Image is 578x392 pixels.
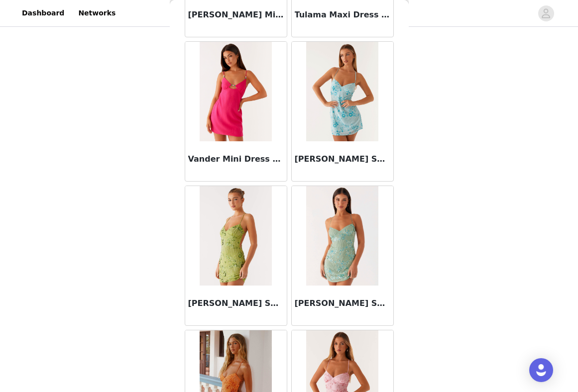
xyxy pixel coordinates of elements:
[16,2,70,24] a: Dashboard
[200,186,272,286] img: Vietta Sequin Cami Mini Dress - Lime
[306,42,378,141] img: Vietta Sequin Cami Mini Dress - Blue
[295,297,390,309] h3: [PERSON_NAME] Sequin Cami Mini Dress - Mint
[72,2,121,24] a: Networks
[188,9,284,21] h3: [PERSON_NAME] Mini Shorts - Sage
[188,297,284,309] h3: [PERSON_NAME] Sequin Cami Mini Dress - Lime
[529,358,553,382] div: Open Intercom Messenger
[541,5,551,21] div: avatar
[295,153,390,165] h3: [PERSON_NAME] Sequin Cami Mini Dress - Blue
[200,42,272,141] img: Vander Mini Dress - Fuchsia
[306,186,378,286] img: Vietta Sequin Cami Mini Dress - Mint
[295,9,390,21] h3: Tulama Maxi Dress - Chocolate
[188,153,284,165] h3: Vander Mini Dress - Fuchsia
